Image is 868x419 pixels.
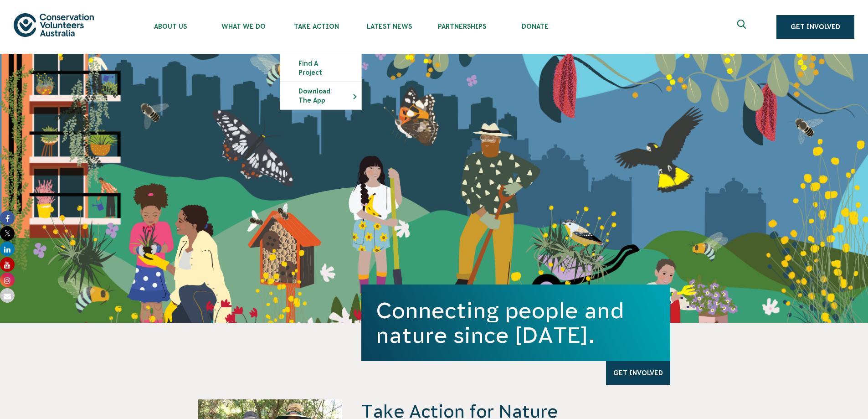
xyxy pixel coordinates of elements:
[207,23,280,30] span: What We Do
[280,54,361,82] a: Find a project
[134,23,207,30] span: About Us
[732,16,754,38] button: Expand search box Close search box
[280,23,353,30] span: Take Action
[14,13,94,36] img: logo.svg
[353,23,426,30] span: Latest News
[498,23,571,30] span: Donate
[606,361,670,385] a: Get Involved
[280,82,362,110] li: Download the app
[426,23,498,30] span: Partnerships
[776,15,854,39] a: Get Involved
[280,82,361,109] a: Download the app
[737,20,749,34] span: Expand search box
[376,298,656,347] h1: Connecting people and nature since [DATE].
